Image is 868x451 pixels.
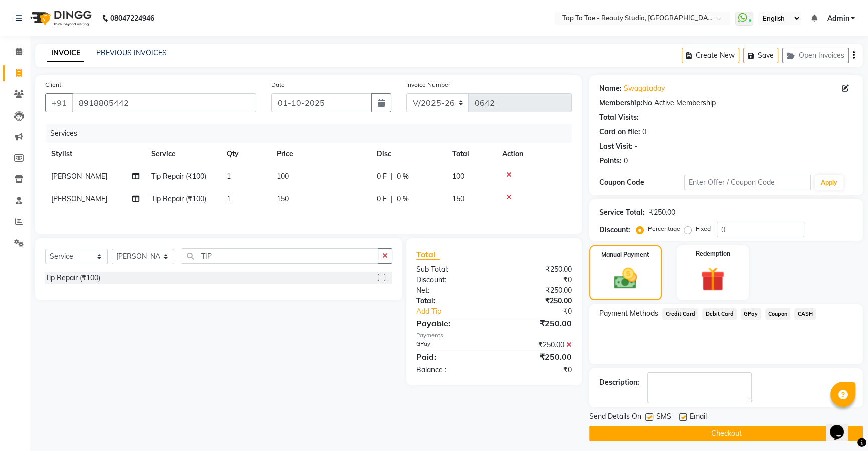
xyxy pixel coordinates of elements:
[599,177,684,188] div: Coupon Code
[494,275,579,285] div: ₹0
[409,365,494,375] div: Balance :
[684,175,811,190] input: Enter Offer / Coupon Code
[391,194,393,204] span: |
[409,306,509,317] a: Add Tip
[409,317,494,329] div: Payable:
[508,306,579,317] div: ₹0
[72,93,256,112] input: Search by Name/Mobile/Email/Code
[45,273,100,283] div: Tip Repair (₹100)
[599,112,639,123] div: Total Visits:
[45,143,145,165] th: Stylist
[648,224,680,233] label: Percentage
[271,80,285,89] label: Date
[409,296,494,306] div: Total:
[494,264,579,275] div: ₹250.00
[47,44,84,62] a: INVOICE
[496,143,572,165] th: Action
[599,98,643,108] div: Membership:
[682,48,739,63] button: Create New
[182,248,378,264] input: Search or Scan
[452,172,464,181] span: 100
[409,275,494,285] div: Discount:
[599,83,622,94] div: Name:
[599,207,645,218] div: Service Total:
[406,80,450,89] label: Invoice Number
[662,308,698,320] span: Credit Card
[110,4,154,32] b: 08047224946
[96,48,167,57] a: PREVIOUS INVOICES
[741,308,761,320] span: GPay
[624,83,665,94] a: Swagataday
[494,317,579,329] div: ₹250.00
[794,308,816,320] span: CASH
[782,48,849,63] button: Open Invoices
[397,194,409,204] span: 0 %
[151,194,206,203] span: Tip Repair (₹100)
[607,265,644,292] img: _cash.svg
[409,264,494,275] div: Sub Total:
[656,411,671,424] span: SMS
[494,351,579,363] div: ₹250.00
[599,377,639,388] div: Description:
[589,426,863,441] button: Checkout
[26,4,94,32] img: logo
[51,172,107,181] span: [PERSON_NAME]
[599,308,658,319] span: Payment Methods
[599,225,630,235] div: Discount:
[601,250,649,259] label: Manual Payment
[642,127,646,137] div: 0
[377,171,387,182] span: 0 F
[271,143,371,165] th: Price
[397,171,409,182] span: 0 %
[145,143,221,165] th: Service
[696,249,730,258] label: Redemption
[446,143,496,165] th: Total
[409,285,494,296] div: Net:
[221,143,271,165] th: Qty
[815,175,843,190] button: Apply
[391,171,393,182] span: |
[51,194,107,203] span: [PERSON_NAME]
[599,98,853,108] div: No Active Membership
[599,127,640,137] div: Card on file:
[45,80,61,89] label: Client
[696,224,711,233] label: Fixed
[649,207,675,218] div: ₹250.00
[826,411,858,441] iframe: chat widget
[494,296,579,306] div: ₹250.00
[151,172,206,181] span: Tip Repair (₹100)
[377,194,387,204] span: 0 F
[227,172,231,181] span: 1
[494,340,579,350] div: ₹250.00
[494,365,579,375] div: ₹0
[416,249,440,260] span: Total
[690,411,707,424] span: Email
[765,308,791,320] span: Coupon
[46,124,579,143] div: Services
[371,143,446,165] th: Disc
[702,308,737,320] span: Debit Card
[227,194,231,203] span: 1
[45,93,73,112] button: +91
[693,264,732,294] img: _gift.svg
[409,351,494,363] div: Paid:
[599,141,633,152] div: Last Visit:
[416,331,572,340] div: Payments
[599,156,622,166] div: Points:
[277,172,289,181] span: 100
[827,13,849,24] span: Admin
[494,285,579,296] div: ₹250.00
[743,48,778,63] button: Save
[409,340,494,350] div: GPay
[635,141,638,152] div: -
[452,194,464,203] span: 150
[277,194,289,203] span: 150
[589,411,641,424] span: Send Details On
[624,156,628,166] div: 0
